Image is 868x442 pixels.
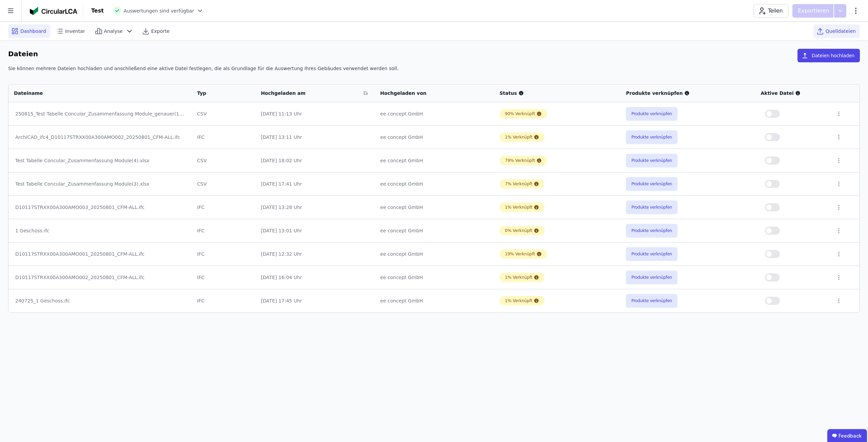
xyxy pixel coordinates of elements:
[8,65,860,77] div: Sie können mehrere Dateien hochladen und anschließend eine aktive Datei festlegen, die als Grundl...
[261,157,369,164] div: [DATE] 18:02 Uhr
[15,227,185,234] div: 1 Geschoss.ifc
[626,247,677,261] button: Produkte verknüpfen
[626,294,677,308] button: Produkte verknüpfen
[104,28,123,35] span: Analyse
[91,7,104,15] div: Test
[505,158,535,163] div: 79% Verknüpft
[14,90,177,97] div: Dateiname
[761,90,825,97] div: Aktive Datei
[151,28,170,35] span: Exporte
[826,28,856,35] span: Quelldateien
[797,49,860,62] button: Dateien hochladen
[380,90,480,97] div: Hochgeladen von
[505,275,532,280] div: 1% Verknüpft
[626,271,677,284] button: Produkte verknüpfen
[626,177,677,191] button: Produkte verknüpfen
[197,227,250,234] div: IFC
[261,251,369,257] div: [DATE] 12:32 Uhr
[505,228,532,233] div: 0% Verknüpft
[380,134,489,141] div: ee concept GmbH
[197,181,250,187] div: CSV
[65,28,85,35] span: Inventar
[124,7,194,14] span: Auswertungen sind verfügbar
[626,154,677,167] button: Produkte verknüpfen
[380,181,489,187] div: ee concept GmbH
[8,49,38,60] h6: Dateien
[15,157,185,164] div: Test Tabelle Concular_Zusammenfassung Module(4).xlsx
[798,7,831,15] p: Exportieren
[380,110,489,117] div: ee concept GmbH
[505,134,532,140] div: 1% Verknüpft
[15,181,185,187] div: Test Tabelle Concular_Zusammenfassung Module(3).xlsx
[261,90,360,97] div: Hochgeladen am
[499,90,615,97] div: Status
[380,251,489,257] div: ee concept GmbH
[261,297,369,304] div: [DATE] 17:45 Uhr
[380,274,489,281] div: ee concept GmbH
[197,251,250,257] div: IFC
[15,110,185,117] div: 250815_Test Tabelle Concular_Zusammenfassung Module_genauer(1).xlsx
[380,227,489,234] div: ee concept GmbH
[380,157,489,164] div: ee concept GmbH
[753,4,788,18] button: Teilen
[261,181,369,187] div: [DATE] 17:41 Uhr
[505,298,532,303] div: 1% Verknüpft
[505,251,535,257] div: 19% Verknüpft
[15,297,185,304] div: 240725_1 Geschoss.ifc
[15,251,185,257] div: D10117STRXX00A300AMO001_20250801_CFM-ALL.ifc
[197,274,250,281] div: IFC
[261,110,369,117] div: [DATE] 11:13 Uhr
[626,130,677,144] button: Produkte verknüpfen
[261,204,369,211] div: [DATE] 13:28 Uhr
[197,90,242,97] div: Typ
[626,90,750,97] div: Produkte verknüpfen
[197,297,250,304] div: IFC
[15,134,185,141] div: ArchiCAD_ifc4_D10117STRXX00A300AMO002_20250801_CFM-ALL.ifc
[505,205,532,210] div: 1% Verknüpft
[197,110,250,117] div: CSV
[15,204,185,211] div: D10117STRXX00A300AMO003_20250801_CFM-ALL.ifc
[626,224,677,237] button: Produkte verknüpfen
[626,201,677,214] button: Produkte verknüpfen
[197,204,250,211] div: IFC
[380,297,489,304] div: ee concept GmbH
[30,7,77,15] img: Concular
[20,28,46,35] span: Dashboard
[197,157,250,164] div: CSV
[261,227,369,234] div: [DATE] 13:01 Uhr
[626,107,677,121] button: Produkte verknüpfen
[505,181,532,187] div: 7% Verknüpft
[261,274,369,281] div: [DATE] 16:04 Uhr
[261,134,369,141] div: [DATE] 13:11 Uhr
[15,274,185,281] div: D10117STRXX00A300AMO002_20250801_CFM-ALL.ifc
[197,134,250,141] div: IFC
[505,111,535,117] div: 90% Verknüpft
[380,204,489,211] div: ee concept GmbH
